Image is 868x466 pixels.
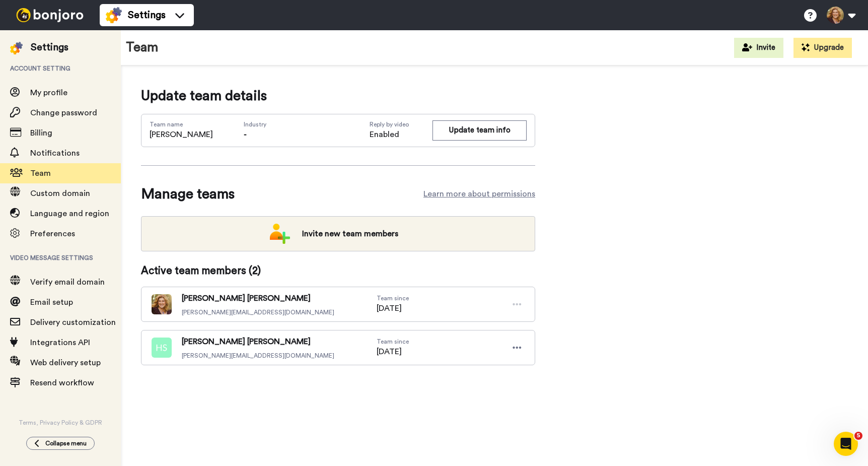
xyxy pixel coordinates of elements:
[432,120,527,140] button: Update team info
[141,263,261,279] span: Active team members ( 2 )
[126,40,159,55] h1: Team
[30,339,90,347] span: Integrations API
[793,38,852,58] button: Upgrade
[854,432,862,440] span: 5
[370,128,432,141] span: Enabled
[270,224,290,244] img: add-team.png
[377,294,409,302] span: Team since
[152,338,172,358] img: hs.png
[30,89,67,97] span: My profile
[30,359,101,367] span: Web delivery setup
[30,318,116,326] span: Delivery customization
[30,129,52,137] span: Billing
[377,338,409,346] span: Team since
[152,294,172,314] img: 774dacc1-bfc2-49e5-a2da-327ccaf1489a-1725045774.jpg
[31,40,68,54] div: Settings
[150,128,213,141] span: [PERSON_NAME]
[244,130,247,139] span: -
[294,224,406,244] span: Invite new team members
[10,42,23,54] img: settings-colored.svg
[423,188,535,200] a: Learn more about permissions
[141,184,235,204] span: Manage teams
[182,292,334,304] span: [PERSON_NAME] [PERSON_NAME]
[26,437,95,450] button: Collapse menu
[377,346,409,358] span: [DATE]
[30,189,90,197] span: Custom domain
[141,86,535,106] span: Update team details
[370,120,432,128] span: Reply by video
[12,8,88,22] img: bj-logo-header-white.svg
[182,308,334,316] span: [PERSON_NAME][EMAIL_ADDRESS][DOMAIN_NAME]
[30,149,80,157] span: Notifications
[128,8,166,22] span: Settings
[30,169,51,177] span: Team
[106,7,122,23] img: settings-colored.svg
[30,109,97,117] span: Change password
[30,278,105,286] span: Verify email domain
[182,352,334,360] span: [PERSON_NAME][EMAIL_ADDRESS][DOMAIN_NAME]
[244,120,266,128] span: Industry
[30,379,94,387] span: Resend workflow
[834,432,858,456] iframe: Intercom live chat
[30,230,75,238] span: Preferences
[150,120,213,128] span: Team name
[45,439,87,447] span: Collapse menu
[182,336,334,348] span: [PERSON_NAME] [PERSON_NAME]
[30,210,109,218] span: Language and region
[30,298,73,306] span: Email setup
[734,38,783,58] button: Invite
[377,302,409,314] span: [DATE]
